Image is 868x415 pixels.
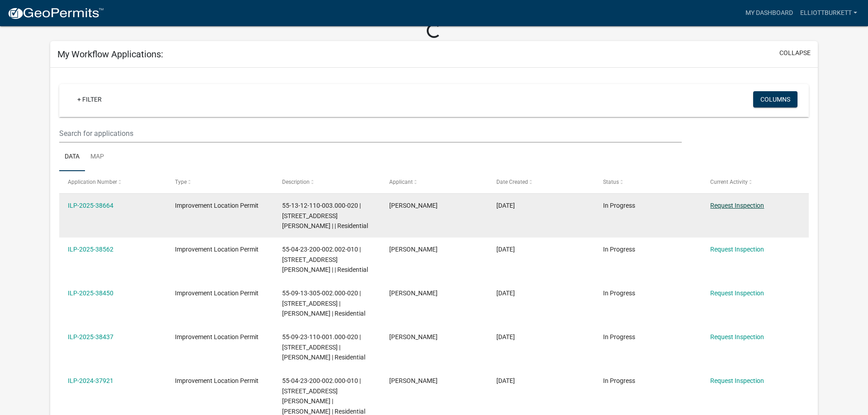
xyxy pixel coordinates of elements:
a: + Filter [70,91,109,107]
span: Elliott Burkett [389,202,438,209]
span: In Progress [603,202,635,209]
span: Current Activity [710,179,748,185]
datatable-header-cell: Applicant [381,171,488,193]
span: 06/23/2025 [496,289,515,297]
a: My Dashboard [742,5,797,22]
a: ILP-2025-38562 [68,246,113,253]
span: Elliott Burkett [389,289,438,297]
a: Request Inspection [710,333,764,340]
span: 55-04-23-200-002.000-010 | 3038 W MOREL LAKE LN | Elliott Burkett | Residential [282,377,365,415]
input: Search for applications [59,124,682,143]
a: ILP-2024-37921 [68,377,113,384]
datatable-header-cell: Current Activity [702,171,809,193]
span: Application Number [68,179,117,185]
span: Status [603,179,619,185]
span: In Progress [603,289,635,297]
a: Request Inspection [710,246,764,253]
a: elliottburkett [797,5,861,22]
span: 55-13-12-110-003.000-020 | 1102 S TERESA DR | | Residential [282,202,368,230]
span: 55-09-13-305-002.000-020 | 2321 E NOTTINGHAM LN | Elliott Burkett | Residential [282,289,365,317]
span: In Progress [603,246,635,253]
h5: My Workflow Applications: [57,49,163,60]
span: 10/07/2025 [496,202,515,209]
span: In Progress [603,377,635,384]
button: Columns [753,91,797,107]
span: Elliott Burkett [389,333,438,340]
a: Map [85,143,109,172]
span: Elliott Burkett [389,246,438,253]
a: ILP-2025-38450 [68,289,113,297]
datatable-header-cell: Date Created [487,171,594,193]
span: Improvement Location Permit [175,289,259,297]
span: 55-04-23-200-002.002-010 | 3046 W MOREL LAKE LN | | Residential [282,246,368,274]
datatable-header-cell: Type [166,171,274,193]
span: Description [282,179,310,185]
span: Type [175,179,187,185]
a: Request Inspection [710,202,764,209]
span: Improvement Location Permit [175,377,259,384]
span: Applicant [389,179,413,185]
span: Elliott Burkett [389,377,438,384]
a: Data [59,143,85,172]
span: 55-09-23-110-001.000-020 | 3045 N Country Club Rd, Martinsville, In 46151 | Elliott Burkett | Res... [282,333,365,361]
button: collapse [779,48,811,58]
span: 07/05/2024 [496,377,515,384]
span: 08/14/2025 [496,246,515,253]
datatable-header-cell: Application Number [59,171,166,193]
a: Request Inspection [710,377,764,384]
a: Request Inspection [710,289,764,297]
a: ILP-2025-38664 [68,202,113,209]
span: Improvement Location Permit [175,246,259,253]
span: 05/05/2025 [496,333,515,340]
span: Improvement Location Permit [175,202,259,209]
a: ILP-2025-38437 [68,333,113,340]
datatable-header-cell: Status [594,171,702,193]
span: Date Created [496,179,528,185]
datatable-header-cell: Description [274,171,381,193]
span: Improvement Location Permit [175,333,259,340]
span: In Progress [603,333,635,340]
